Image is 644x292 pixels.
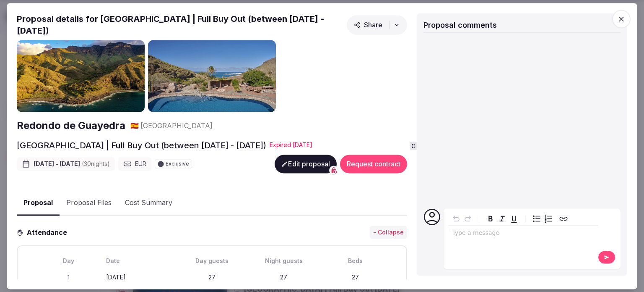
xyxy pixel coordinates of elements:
h2: Proposal details for [GEOGRAPHIC_DATA] | Full Buy Out (between [DATE] - [DATE]) [17,13,343,37]
img: Gallery photo 2 [148,40,276,112]
span: Share [354,21,382,29]
div: Expire d [DATE] [270,141,312,149]
h2: [GEOGRAPHIC_DATA] | Full Buy Out (between [DATE] - [DATE]) [17,139,266,151]
button: Cost Summary [118,191,179,216]
button: 🇪🇸 [130,121,139,130]
button: Share [347,15,407,34]
h3: Attendance [23,227,74,237]
div: toggle group [531,213,554,224]
span: [DATE] - [DATE] [34,160,110,168]
span: Proposal comments [423,21,497,29]
button: Italic [496,213,508,224]
button: Request contract [340,155,407,173]
div: EUR [118,157,151,171]
button: - Collapse [370,226,407,239]
div: Night guests [249,257,318,265]
button: Proposal Files [60,191,118,216]
div: Beds [321,257,390,265]
a: Redondo de Guayedra [17,119,125,133]
div: Day [34,257,103,265]
span: 🇪🇸 [130,121,139,130]
span: ( 30 night s ) [82,160,110,167]
img: Gallery photo 3 [279,40,407,112]
button: Bulleted list [531,213,543,224]
button: Underline [508,213,520,224]
div: 27 [249,273,318,281]
div: editable markdown [449,226,598,242]
button: Bold [485,213,496,224]
div: 27 [178,273,246,281]
span: Exclusive [166,161,189,166]
div: Date [106,257,174,265]
button: Create link [558,213,569,224]
div: 27 [321,273,390,281]
button: Edit proposal [275,155,337,173]
img: Gallery photo 1 [17,40,145,112]
div: [DATE] [106,273,174,281]
div: 1 [34,273,103,281]
button: Proposal [17,191,60,216]
div: Day guests [178,257,246,265]
button: Numbered list [543,213,554,224]
span: [GEOGRAPHIC_DATA] [140,121,213,130]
